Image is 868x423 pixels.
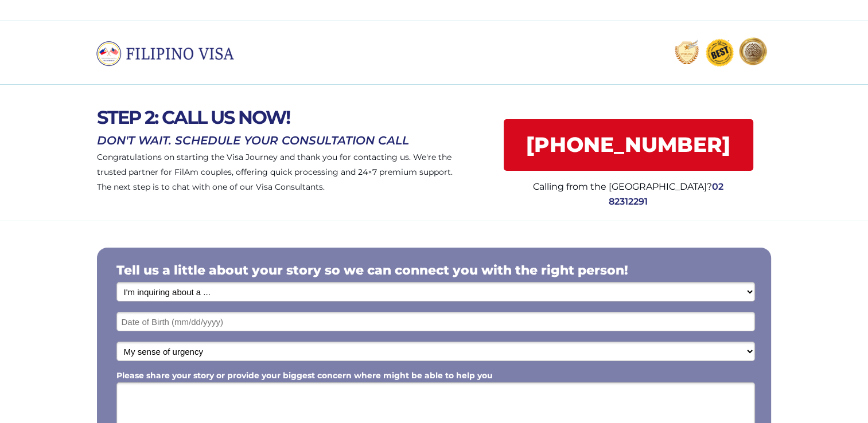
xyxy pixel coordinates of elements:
span: Please share your story or provide your biggest concern where might be able to help you [116,370,493,381]
a: [PHONE_NUMBER] [504,119,753,171]
span: DON'T WAIT. SCHEDULE YOUR CONSULTATION CALL [97,134,409,147]
span: Tell us a little about your story so we can connect you with the right person! [116,263,628,278]
span: [PHONE_NUMBER] [504,132,753,157]
span: STEP 2: CALL US NOW! [97,106,290,128]
span: Congratulations on starting the Visa Journey and thank you for contacting us. We're the trusted p... [97,152,453,192]
input: Date of Birth (mm/dd/yyyy) [116,312,755,331]
span: Calling from the [GEOGRAPHIC_DATA]? [533,181,712,192]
